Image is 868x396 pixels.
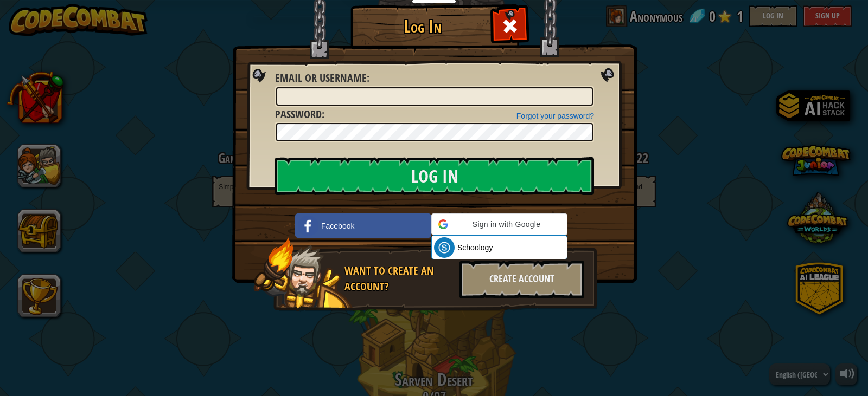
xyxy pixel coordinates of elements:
span: Email or Username [275,70,367,85]
div: Sign in with Google [431,213,567,235]
span: Facebook [321,220,354,231]
span: Password [275,107,322,121]
a: Forgot your password? [516,112,594,120]
img: schoology.png [434,237,455,258]
h1: Log In [353,17,492,36]
label: : [275,70,369,86]
img: facebook_small.png [298,216,318,236]
span: Sign in with Google [452,219,560,230]
span: Schoology [457,242,493,253]
div: Want to create an account? [344,263,453,294]
div: Create Account [459,261,584,298]
input: Log In [275,157,594,195]
label: : [275,107,324,122]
